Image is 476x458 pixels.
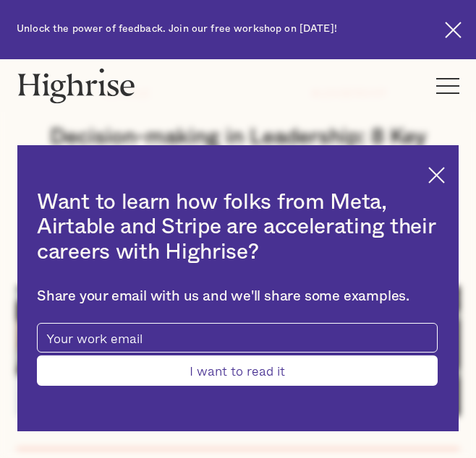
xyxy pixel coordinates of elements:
[445,22,462,38] img: Cross icon
[37,355,438,386] input: I want to read it
[37,190,438,265] h2: Want to learn how folks from Meta, Airtable and Stripe are accelerating their careers with Highrise?
[37,323,438,386] form: current-ascender-blog-article-modal-form
[37,323,438,353] input: Your work email
[428,167,445,183] img: Cross icon
[17,68,136,103] img: Highrise logo
[37,288,438,306] div: Share your email with us and we'll share some examples.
